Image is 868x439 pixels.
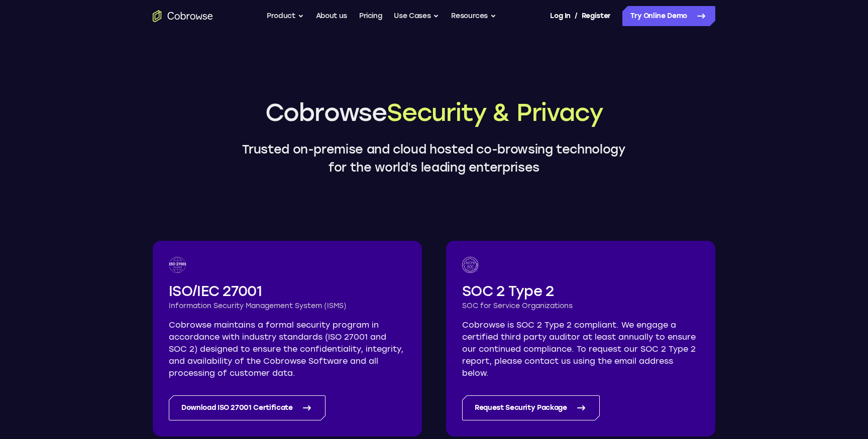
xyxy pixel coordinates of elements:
[394,6,439,26] button: Use Cases
[169,281,406,301] h2: ISO/IEC 27001
[316,6,347,26] a: About us
[233,140,635,177] p: Trusted on-premise and cloud hosted co-browsing technology for the world’s leading enterprises
[462,395,600,420] a: Request Security Package
[169,301,406,311] h3: Information Security Management System (ISMS)
[267,6,304,26] button: Product
[622,6,715,26] a: Try Online Demo
[451,6,496,26] button: Resources
[462,281,699,301] h2: SOC 2 Type 2
[462,319,699,379] p: Cobrowse is SOC 2 Type 2 compliant. We engage a certified third party auditor at least annually t...
[462,301,699,311] h3: SOC for Service Organizations
[582,6,611,26] a: Register
[169,257,186,273] img: ISO 27001
[462,257,478,273] img: SOC logo
[550,6,570,26] a: Log In
[387,98,603,127] span: Security & Privacy
[153,10,213,22] a: Go to the home page
[575,10,578,22] span: /
[359,6,382,26] a: Pricing
[169,395,325,420] a: Download ISO 27001 Certificate
[169,319,406,379] p: Cobrowse maintains a formal security program in accordance with industry standards (ISO 27001 and...
[233,96,635,128] h1: Cobrowse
